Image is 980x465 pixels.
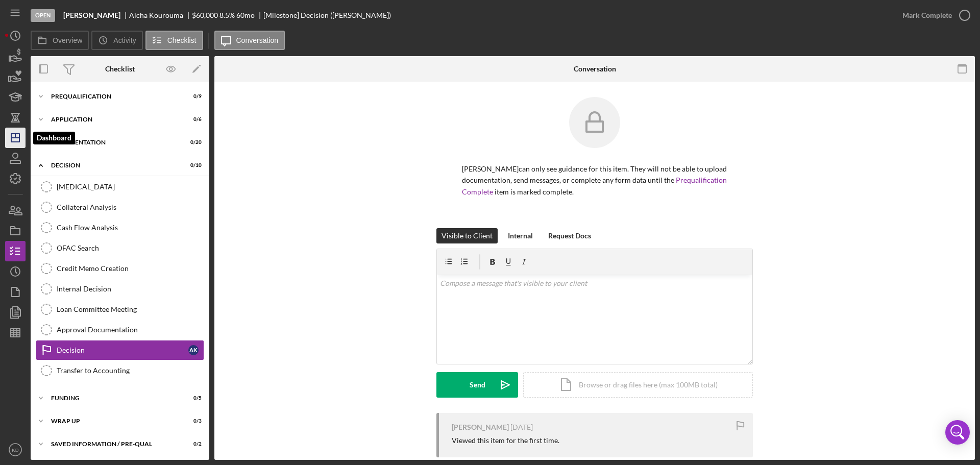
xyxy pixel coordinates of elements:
[129,11,192,19] div: Aicha Kourouma
[36,197,204,217] a: Collateral Analysis
[462,176,727,195] a: Prequalification Complete
[51,395,176,401] div: Funding
[236,36,279,44] label: Conversation
[548,228,591,243] div: Request Docs
[53,36,82,44] label: Overview
[51,93,176,100] div: Prequalification
[183,162,202,168] div: 0 / 10
[167,36,197,44] label: Checklist
[219,11,235,19] div: 8.5 %
[51,139,176,145] div: Documentation
[892,5,975,26] button: Mark Complete
[236,11,255,19] div: 60 mo
[436,372,518,398] button: Send
[51,418,176,424] div: Wrap up
[510,423,533,431] time: 2025-10-04 15:57
[51,441,176,447] div: Saved Information / Pre-Qual
[31,31,89,50] button: Overview
[214,31,285,50] button: Conversation
[36,279,204,299] a: Internal Decision
[902,5,952,26] div: Mark Complete
[183,116,202,123] div: 0 / 6
[192,11,218,19] span: $60,000
[442,228,493,243] div: Visible to Client
[36,177,204,197] a: [MEDICAL_DATA]
[145,31,203,50] button: Checklist
[5,439,26,460] button: KD
[36,217,204,238] a: Cash Flow Analysis
[57,326,204,334] div: Approval Documentation
[508,228,533,243] div: Internal
[470,372,485,398] div: Send
[57,264,204,273] div: Credit Memo Creation
[91,31,142,50] button: Activity
[57,224,204,232] div: Cash Flow Analysis
[31,9,55,22] div: Open
[57,244,204,252] div: OFAC Search
[183,139,202,145] div: 0 / 20
[12,447,18,453] text: KD
[113,36,136,44] label: Activity
[57,183,204,191] div: [MEDICAL_DATA]
[436,228,498,243] button: Visible to Client
[188,345,199,355] div: A K
[36,299,204,320] a: Loan Committee Meeting
[945,420,970,445] div: Open Intercom Messenger
[183,93,202,100] div: 0 / 9
[57,305,204,313] div: Loan Committee Meeting
[263,11,391,19] div: [Milestone] Decision ([PERSON_NAME])
[63,11,120,19] b: [PERSON_NAME]
[57,203,204,211] div: Collateral Analysis
[543,228,596,243] button: Request Docs
[105,65,135,73] div: Checklist
[503,228,538,243] button: Internal
[57,346,188,354] div: Decision
[574,65,616,73] div: Conversation
[36,360,204,381] a: Transfer to Accounting
[57,285,204,293] div: Internal Decision
[51,162,176,168] div: Decision
[183,441,202,447] div: 0 / 2
[462,163,727,198] p: [PERSON_NAME] can only see guidance for this item. They will not be able to upload documentation,...
[36,258,204,279] a: Credit Memo Creation
[452,423,509,431] div: [PERSON_NAME]
[57,366,204,375] div: Transfer to Accounting
[36,340,204,360] a: DecisionAK
[183,418,202,424] div: 0 / 3
[36,238,204,258] a: OFAC Search
[183,395,202,401] div: 0 / 5
[36,320,204,340] a: Approval Documentation
[51,116,176,123] div: Application
[452,436,559,445] div: Viewed this item for the first time.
